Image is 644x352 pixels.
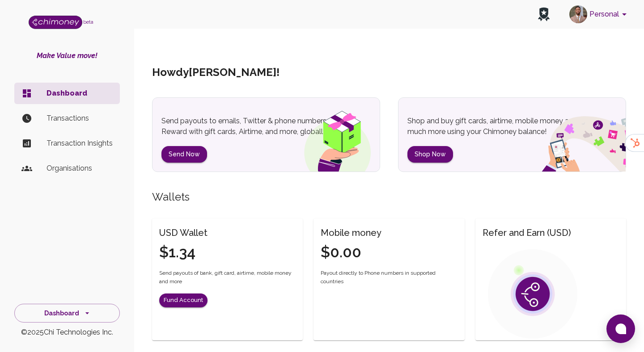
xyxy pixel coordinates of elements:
h4: $1.34 [159,243,208,262]
img: social spend [518,106,626,172]
p: Send payouts to emails, Twitter & phone numbers. Reward with gift cards, Airtime, and more, globa... [161,116,336,137]
p: Dashboard [47,88,113,99]
span: Payout directly to Phone numbers in supported countries [321,269,457,287]
span: Send payouts of bank, gift card, airtime, mobile money and more [159,269,296,287]
h6: Mobile money [321,226,381,240]
h5: Wallets [152,190,626,204]
h6: Refer and Earn (USD) [483,226,571,240]
button: Dashboard [14,304,120,323]
img: avatar [569,5,587,23]
button: Open chat window [606,314,635,343]
img: public [488,249,577,339]
p: Transaction Insights [47,138,113,149]
img: gift box [288,105,380,172]
img: Logo [29,16,82,29]
p: Organisations [47,163,113,174]
button: Shop Now [407,146,453,163]
button: Send Now [161,146,207,163]
button: account of current user [566,3,633,26]
p: Shop and buy gift cards, airtime, mobile money and much more using your Chimoney balance! [407,116,582,137]
h4: $0.00 [321,243,381,262]
p: Transactions [47,113,113,124]
button: Fund Account [159,293,208,307]
span: beta [83,19,93,25]
h5: Howdy [PERSON_NAME] ! [152,65,280,80]
h6: USD Wallet [159,226,208,240]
